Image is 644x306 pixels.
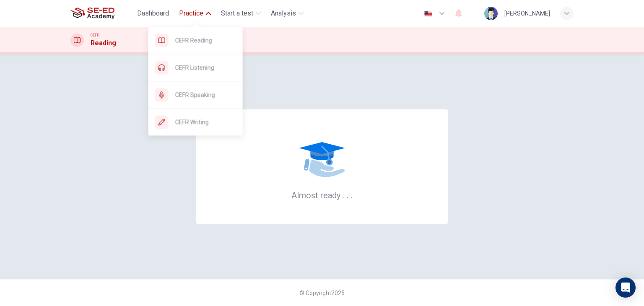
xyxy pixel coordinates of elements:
[148,27,243,54] div: CEFR Reading
[346,187,349,201] h6: .
[176,6,214,21] button: Practice
[291,189,353,200] h6: Almost ready
[70,5,114,22] img: SE-ED Academy logo
[175,62,236,73] span: CEFR Listening
[504,8,550,18] div: [PERSON_NAME]
[484,7,498,20] img: Profile picture
[70,5,134,22] a: SE-ED Academy logo
[179,8,203,18] span: Practice
[221,8,253,18] span: Start a test
[218,6,264,21] button: Start a test
[91,38,116,48] h1: Reading
[134,6,172,21] button: Dashboard
[615,277,636,298] div: Open Intercom Messenger
[299,290,345,296] span: © Copyright 2025
[267,6,307,21] button: Analysis
[423,10,434,17] img: en
[175,35,236,45] span: CEFR Reading
[148,54,243,81] div: CEFR Listening
[175,117,236,127] span: CEFR Writing
[91,32,99,38] span: CEFR
[175,90,236,100] span: CEFR Speaking
[271,8,296,18] span: Analysis
[148,109,243,135] div: CEFR Writing
[148,81,243,108] div: CEFR Speaking
[350,187,353,201] h6: .
[342,187,345,201] h6: .
[137,8,169,18] span: Dashboard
